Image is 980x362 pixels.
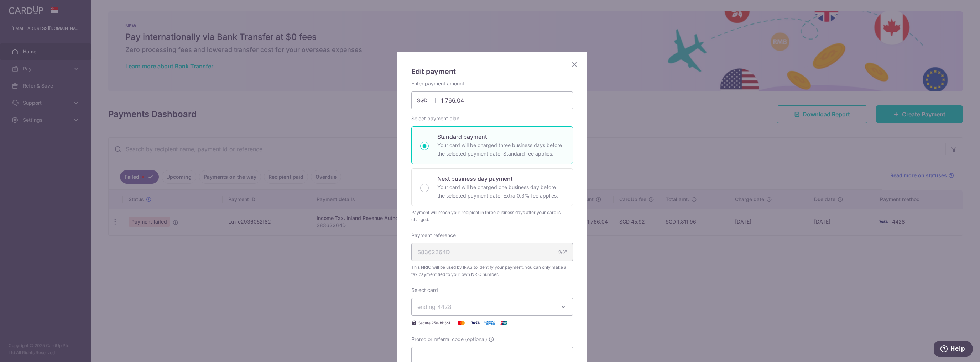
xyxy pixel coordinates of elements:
img: UnionPay [497,319,511,327]
span: ending 4428 [417,303,452,310]
button: Close [570,60,579,69]
label: Select payment plan [411,115,459,122]
p: Your card will be charged one business day before the selected payment date. Extra 0.3% fee applies. [437,183,564,200]
label: Payment reference [411,232,456,239]
img: American Express [483,319,497,327]
img: Visa [468,319,483,327]
span: This NRIC will be used by IRAS to identify your payment. You can only make a tax payment tied to ... [411,264,573,278]
div: 9/35 [558,248,567,256]
label: Select card [411,287,438,294]
div: Payment will reach your recipient in three business days after your card is charged. [411,209,573,223]
input: 0.00 [411,91,573,109]
h5: Edit payment [411,66,573,77]
iframe: Opens a widget where you can find more information [934,341,973,358]
p: Your card will be charged three business days before the selected payment date. Standard fee appl... [437,141,564,158]
p: Standard payment [437,132,564,141]
img: Mastercard [454,319,468,327]
label: Enter payment amount [411,80,464,87]
span: Secure 256-bit SSL [418,320,451,326]
span: SGD [417,97,436,104]
span: Promo or referral code (optional) [411,336,487,343]
p: Next business day payment [437,174,564,183]
button: ending 4428 [411,298,573,316]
